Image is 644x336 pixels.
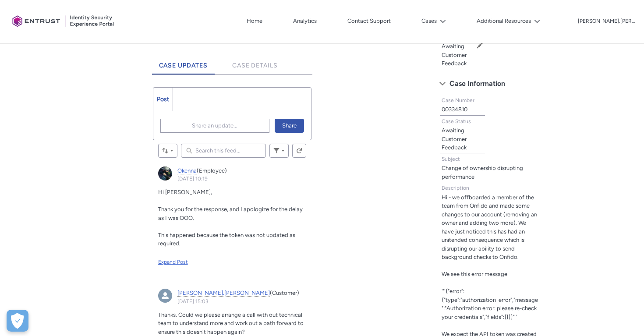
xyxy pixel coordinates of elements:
[578,18,635,25] p: [PERSON_NAME].[PERSON_NAME]
[153,161,312,279] article: Okenna, 12 August 2025 at 10:19
[158,289,172,303] img: hannah.whelan
[449,77,505,90] span: Case Information
[291,14,319,28] a: Analytics, opens in new tab
[158,206,303,221] span: Thank you for the response, and I apologize for the delay as I was OOO.
[7,310,28,332] div: Cookie Preferences
[419,14,448,28] button: Cases
[275,119,304,133] button: Share
[152,50,215,74] a: Case Updates
[292,144,306,158] button: Refresh this feed
[197,167,227,174] span: (Employee)
[177,298,209,304] a: [DATE] 15:03
[159,62,208,69] span: Case Updates
[442,165,523,180] lightning-formatted-text: Change of ownership disrupting performance
[158,311,304,335] span: Thanks. Could we please arrange a call with out technical team to understand more and work out a ...
[442,185,469,191] span: Description
[158,189,212,195] span: Hi [PERSON_NAME],
[158,258,307,266] a: Expand Post
[157,95,169,103] span: Post
[225,50,285,74] a: Case Details
[158,232,295,247] span: This happened because the token was not updated as required.
[177,167,197,174] a: Okenna
[158,166,172,180] img: External User - Okenna (null)
[476,42,483,49] button: Edit Status
[282,119,297,132] span: Share
[158,166,172,180] div: Okenna
[442,97,474,103] span: Case Number
[442,43,467,67] lightning-formatted-text: Awaiting Customer Feedback
[177,176,208,182] a: [DATE] 10:19
[270,290,299,296] span: (Customer)
[177,290,270,297] a: [PERSON_NAME].[PERSON_NAME]
[160,119,270,133] button: Share an update...
[442,156,460,162] span: Subject
[244,14,265,28] a: Home
[442,118,471,124] span: Case Status
[7,310,28,332] button: Open Preferences
[232,62,278,69] span: Case Details
[181,144,266,158] input: Search this feed...
[435,77,546,91] button: Case Information
[153,88,173,111] a: Post
[192,119,237,132] span: Share an update...
[474,14,542,28] button: Additional Resources
[442,127,467,151] lightning-formatted-text: Awaiting Customer Feedback
[442,106,467,113] lightning-formatted-text: 00334810
[345,14,393,28] a: Contact Support
[153,87,312,140] div: Chatter Publisher
[577,16,635,25] button: User Profile hannah.whelan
